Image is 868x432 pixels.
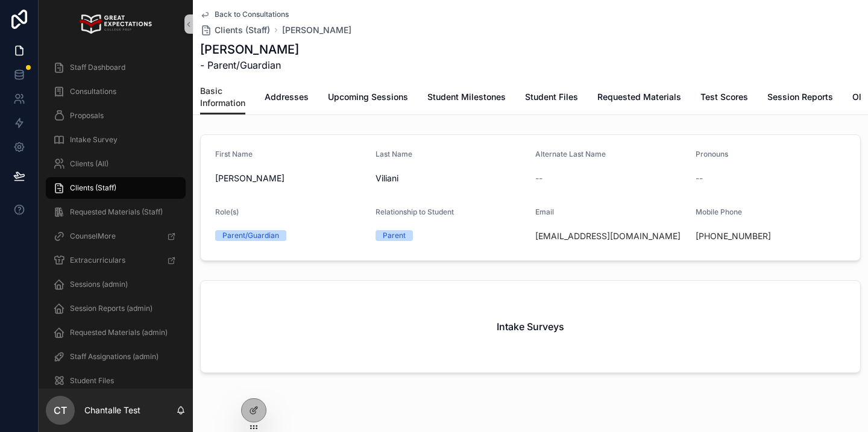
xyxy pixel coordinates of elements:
[200,10,289,19] a: Back to Consultations
[70,207,163,217] span: Requested Materials (Staff)
[200,24,270,36] a: Clients (Staff)
[328,91,408,103] span: Upcoming Sessions
[265,86,309,110] a: Addresses
[46,177,186,199] a: Clients (Staff)
[46,370,186,392] a: Student Files
[200,58,299,72] span: - Parent/Guardian
[597,86,681,110] a: Requested Materials
[215,10,289,19] span: Back to Consultations
[70,304,153,313] span: Session Reports (admin)
[222,230,279,241] div: Parent/Guardian
[70,87,116,96] span: Consultations
[46,298,186,319] a: Session Reports (admin)
[497,319,564,334] h2: Intake Surveys
[46,57,186,78] a: Staff Dashboard
[46,201,186,223] a: Requested Materials (Staff)
[427,86,506,110] a: Student Milestones
[46,274,186,295] a: Sessions (admin)
[265,91,309,103] span: Addresses
[597,91,681,103] span: Requested Materials
[700,91,748,103] span: Test Scores
[525,86,578,110] a: Student Files
[525,91,578,103] span: Student Files
[535,149,606,158] span: Alternate Last Name
[696,207,742,216] span: Mobile Phone
[376,172,526,184] span: Viliani
[200,41,299,58] h1: [PERSON_NAME]
[696,172,703,184] span: --
[70,352,159,362] span: Staff Assignations (admin)
[215,172,366,184] span: [PERSON_NAME]
[376,207,454,216] span: Relationship to Student
[70,280,128,289] span: Sessions (admin)
[200,80,245,115] a: Basic Information
[39,48,193,389] div: scrollable content
[767,86,833,110] a: Session Reports
[46,129,186,151] a: Intake Survey
[282,24,351,36] a: [PERSON_NAME]
[215,207,239,216] span: Role(s)
[46,249,186,271] a: Extracurriculars
[46,105,186,127] a: Proposals
[215,24,270,36] span: Clients (Staff)
[46,153,186,175] a: Clients (All)
[46,322,186,343] a: Requested Materials (admin)
[383,230,406,241] div: Parent
[70,159,108,169] span: Clients (All)
[80,14,151,34] img: App logo
[376,149,412,158] span: Last Name
[70,255,125,265] span: Extracurriculars
[70,328,168,337] span: Requested Materials (admin)
[700,86,748,110] a: Test Scores
[696,149,728,158] span: Pronouns
[46,225,186,247] a: CounselMore
[70,135,118,145] span: Intake Survey
[70,111,104,121] span: Proposals
[328,86,408,110] a: Upcoming Sessions
[70,63,125,72] span: Staff Dashboard
[767,91,833,103] span: Session Reports
[535,207,554,216] span: Email
[535,230,681,242] a: [EMAIL_ADDRESS][DOMAIN_NAME]
[200,85,245,109] span: Basic Information
[696,230,771,242] a: [PHONE_NUMBER]
[46,81,186,102] a: Consultations
[54,403,67,418] span: CT
[70,183,116,193] span: Clients (Staff)
[215,149,253,158] span: First Name
[535,172,542,184] span: --
[84,404,140,416] p: Chantalle Test
[70,376,114,386] span: Student Files
[70,231,116,241] span: CounselMore
[46,346,186,368] a: Staff Assignations (admin)
[427,91,506,103] span: Student Milestones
